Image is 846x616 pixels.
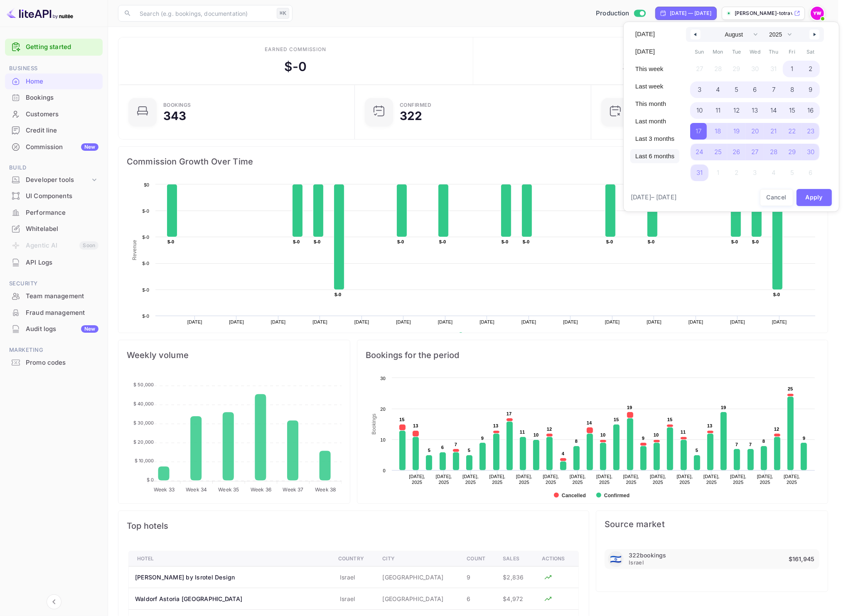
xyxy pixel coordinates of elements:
[802,45,820,59] span: Sat
[696,165,703,180] span: 31
[772,82,775,97] span: 7
[802,142,820,158] button: 30
[630,114,679,128] button: Last month
[690,142,709,158] button: 24
[631,193,676,202] span: [DATE] – [DATE]
[733,124,740,139] span: 19
[715,124,721,139] span: 18
[690,79,709,96] button: 3
[764,45,783,59] span: Thu
[696,145,703,160] span: 24
[698,82,701,97] span: 3
[746,100,765,117] button: 13
[802,59,820,75] button: 2
[716,103,721,118] span: 11
[783,121,802,137] button: 22
[746,45,765,59] span: Wed
[770,103,777,118] span: 14
[770,145,777,160] span: 28
[802,121,820,137] button: 23
[788,124,796,139] span: 22
[802,100,820,117] button: 16
[716,82,720,97] span: 4
[709,100,728,117] button: 11
[696,124,701,139] span: 17
[807,145,814,160] span: 30
[733,145,740,160] span: 26
[630,97,679,111] button: This month
[735,82,738,97] span: 5
[788,145,796,160] span: 29
[727,79,746,96] button: 5
[751,124,759,139] span: 20
[764,79,783,96] button: 7
[690,121,709,137] button: 17
[690,45,709,59] span: Sun
[790,82,794,97] span: 8
[709,121,728,137] button: 18
[746,79,765,96] button: 6
[696,103,703,118] span: 10
[752,103,758,118] span: 13
[630,79,679,93] button: Last week
[760,189,793,206] button: Cancel
[809,82,812,97] span: 9
[746,142,765,158] button: 27
[727,100,746,117] button: 12
[630,132,679,146] button: Last 3 months
[764,142,783,158] button: 28
[783,142,802,158] button: 29
[746,121,765,137] button: 20
[630,27,679,41] button: [DATE]
[789,103,795,118] span: 15
[807,103,814,118] span: 16
[797,189,832,206] button: Apply
[783,100,802,117] button: 15
[764,121,783,137] button: 21
[809,61,812,76] span: 2
[783,79,802,96] button: 8
[690,162,709,179] button: 31
[791,61,793,76] span: 1
[630,44,679,59] button: [DATE]
[783,45,802,59] span: Fri
[770,124,777,139] span: 21
[709,79,728,96] button: 4
[764,100,783,117] button: 14
[630,62,679,76] button: This week
[783,59,802,75] button: 1
[709,45,728,59] span: Mon
[753,82,757,97] span: 6
[727,142,746,158] button: 26
[690,100,709,117] button: 10
[727,45,746,59] span: Tue
[630,149,679,163] button: Last 6 months
[733,103,740,118] span: 12
[752,145,759,160] span: 27
[714,145,722,160] span: 25
[727,121,746,137] button: 19
[709,142,728,158] button: 25
[802,79,820,96] button: 9
[807,124,814,139] span: 23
